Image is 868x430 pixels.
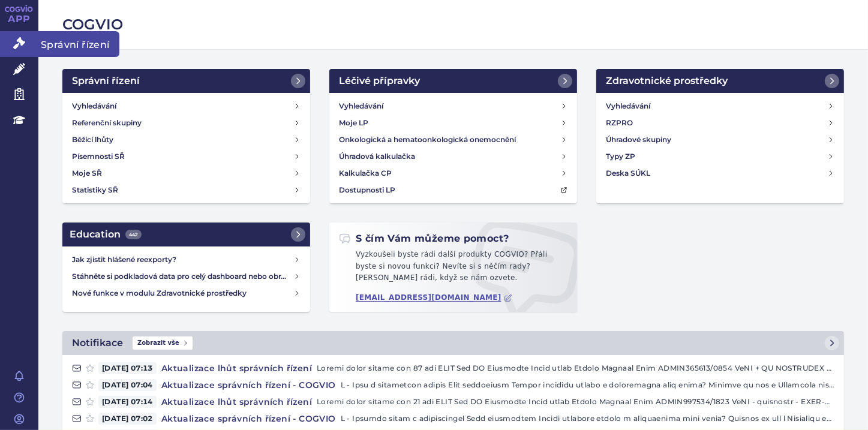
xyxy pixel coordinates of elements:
[38,31,119,56] span: Správní řízení
[62,331,844,355] a: NotifikaceZobrazit vše
[601,165,839,182] a: Deska SÚKL
[606,134,671,146] h4: Úhradové skupiny
[67,268,305,285] a: Stáhněte si podkladová data pro celý dashboard nebo obrázek grafu v COGVIO App modulu Analytics
[341,413,834,425] p: L - Ipsumdo sitam c adipiscingel Sedd eiusmodtem Incidi utlabore etdolo m aliquaenima mini venia?...
[72,184,118,196] h4: Statistiky SŘ
[157,362,317,374] h4: Aktualizace lhůt správních řízení
[67,165,305,182] a: Moje SŘ
[334,115,572,131] a: Moje LP
[339,134,516,146] h4: Onkologická a hematoonkologická onemocnění
[72,167,102,179] h4: Moje SŘ
[98,413,157,425] span: [DATE] 07:02
[67,285,305,302] a: Nové funkce v modulu Zdravotnické prostředky
[62,222,310,246] a: Education442
[339,184,395,196] h4: Dostupnosti LP
[339,100,383,112] h4: Vyhledávání
[157,379,341,391] h4: Aktualizace správních řízení - COGVIO
[157,396,317,408] h4: Aktualizace lhůt správních řízení
[339,167,392,179] h4: Kalkulačka CP
[72,117,142,129] h4: Referenční skupiny
[339,232,509,245] h2: S čím Vám můžeme pomoct?
[339,151,415,163] h4: Úhradová kalkulačka
[606,117,633,129] h4: RZPRO
[67,115,305,131] a: Referenční skupiny
[606,151,635,163] h4: Typy ZP
[317,396,834,408] p: Loremi dolor sitame con 21 adi ELIT Sed DO Eiusmodte Incid utlab Etdolo Magnaal Enim ADMIN997534/...
[125,230,142,239] span: 442
[334,165,572,182] a: Kalkulačka CP
[339,249,567,289] p: Vyzkoušeli byste rádi další produkty COGVIO? Přáli byste si novou funkci? Nevíte si s něčím rady?...
[98,379,157,391] span: [DATE] 07:04
[72,134,113,146] h4: Běžící lhůty
[601,148,839,165] a: Typy ZP
[72,270,293,282] h4: Stáhněte si podkladová data pro celý dashboard nebo obrázek grafu v COGVIO App modulu Analytics
[339,117,368,129] h4: Moje LP
[72,336,123,350] h2: Notifikace
[72,151,125,163] h4: Písemnosti SŘ
[72,100,116,112] h4: Vyhledávání
[317,362,834,374] p: Loremi dolor sitame con 87 adi ELIT Sed DO Eiusmodte Incid utlab Etdolo Magnaal Enim ADMIN365613/...
[70,227,142,242] h2: Education
[606,74,728,88] h2: Zdravotnické prostředky
[67,251,305,268] a: Jak zjistit hlášené reexporty?
[601,131,839,148] a: Úhradové skupiny
[62,69,310,93] a: Správní řízení
[72,74,140,88] h2: Správní řízení
[334,182,572,199] a: Dostupnosti LP
[596,69,844,93] a: Zdravotnické prostředky
[62,14,844,35] h2: COGVIO
[67,148,305,165] a: Písemnosti SŘ
[98,396,157,408] span: [DATE] 07:14
[329,69,577,93] a: Léčivé přípravky
[356,293,512,302] a: [EMAIL_ADDRESS][DOMAIN_NAME]
[72,254,293,266] h4: Jak zjistit hlášené reexporty?
[334,131,572,148] a: Onkologická a hematoonkologická onemocnění
[334,148,572,165] a: Úhradová kalkulačka
[601,115,839,131] a: RZPRO
[67,182,305,199] a: Statistiky SŘ
[133,336,193,350] span: Zobrazit vše
[67,131,305,148] a: Běžící lhůty
[341,379,834,391] p: L - Ipsu d sitametcon adipis Elit seddoeiusm Tempor incididu utlabo e doloremagna aliq enima? Min...
[339,74,420,88] h2: Léčivé přípravky
[67,98,305,115] a: Vyhledávání
[601,98,839,115] a: Vyhledávání
[72,287,293,299] h4: Nové funkce v modulu Zdravotnické prostředky
[157,413,341,425] h4: Aktualizace správních řízení - COGVIO
[334,98,572,115] a: Vyhledávání
[98,362,157,374] span: [DATE] 07:13
[606,167,650,179] h4: Deska SÚKL
[606,100,650,112] h4: Vyhledávání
